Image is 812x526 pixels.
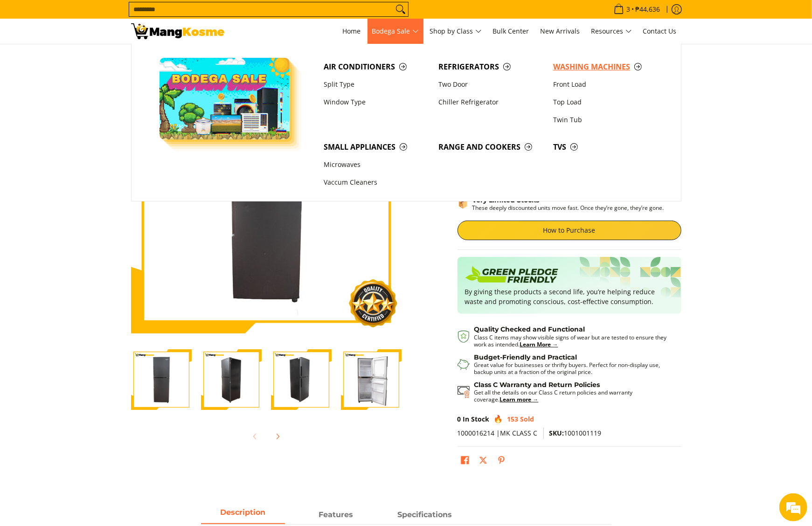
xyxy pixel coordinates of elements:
strong: Features [319,510,354,519]
span: Shop by Class [430,26,482,37]
textarea: Type your message and hit 'Enter' [5,255,178,287]
span: • [611,4,663,14]
a: Microwaves [319,156,434,174]
a: Home [338,19,366,44]
a: Share on Facebook [458,454,472,470]
a: Resources [587,19,637,44]
a: TVs [548,138,663,156]
span: Air Conditioners [324,61,429,73]
span: ₱44,636 [634,6,662,13]
span: In Stock [463,415,490,423]
a: Washing Machines [548,58,663,76]
a: Description 1 [294,506,378,524]
img: Condura 9.2 Cu. Ft. Direct Cool Inverter Refrigerator, Midnight Sapphire CTD93MNi (Class C)-2 [201,349,262,410]
span: We're online! [54,118,129,212]
img: Badge sustainability green pledge friendly [465,264,558,287]
a: Contact Us [638,19,681,44]
span: Bodega Sale [372,26,419,37]
a: Shop by Class [425,19,486,44]
a: Bulk Center [488,19,534,44]
a: Split Type [319,76,434,93]
div: Chat with us now [49,52,157,64]
img: Bodega Sale [160,58,290,139]
span: New Arrivals [541,27,580,35]
a: Learn More → [520,340,558,348]
div: Minimize live chat window [153,5,175,27]
a: Learn more → [500,395,539,403]
a: Range and Cookers [434,138,548,156]
span: 153 [507,415,519,423]
a: Bodega Sale [368,19,423,44]
span: 1001001119 [549,429,602,437]
span: 0 [458,415,461,423]
p: Great value for businesses or thrifty buyers. Perfect for non-display use, backup units at a frac... [474,361,672,375]
span: Description [201,506,285,523]
img: Condura 9.2 Cu. Ft. Direct Cool Inverter Refrigerator, Midnight Sapphire CTD93MNi (Class C)-4 [341,349,402,410]
span: Bulk Center [493,27,529,35]
span: Contact Us [643,27,677,35]
img: Condura 9.2 Cu. Ft. Direct Cool Inverter Refrigerator, Midnight Sapphire CTD93MNi (Class C)-1 [131,349,192,410]
a: Refrigerators [434,58,548,76]
button: Next [267,426,288,447]
span: TVs [553,141,659,153]
a: Front Load [548,76,663,93]
a: Pin on Pinterest [495,454,508,470]
a: Window Type [319,93,434,111]
p: Class C items may show visible signs of wear but are tested to ensure they work as intended. [474,334,672,348]
strong: Specifications [397,510,452,519]
span: Range and Cookers [438,141,544,153]
span: 1000016214 |MK CLASS C [458,429,538,437]
p: By giving these products a second life, you’re helping reduce waste and promoting conscious, cost... [465,287,674,306]
a: Two Door [434,76,548,93]
strong: Class C Warranty and Return Policies [474,381,600,389]
span: Home [343,27,361,35]
a: Post on X [477,454,490,470]
a: Twin Tub [548,111,663,129]
img: Condura 9.3 Cu. Ft. Inverter Refrigerator (Class C) l Mang Kosme [131,23,224,39]
a: Chiller Refrigerator [434,93,548,111]
a: How to Purchase [458,221,681,240]
img: Condura 9.2 Cu. Ft. Direct Cool Inverter Refrigerator, Midnight Sapphire CTD93MNi (Class C)-3 [271,349,332,410]
span: 3 [625,6,632,13]
span: SKU: [549,429,564,437]
a: Top Load [548,93,663,111]
span: Resources [591,26,632,37]
p: Get all the details on our Class C return policies and warranty coverage. [474,389,672,403]
nav: Main Menu [234,19,681,44]
span: Sold [521,415,534,423]
a: Air Conditioners [319,58,434,76]
strong: Quality Checked and Functional [474,325,585,333]
span: Washing Machines [553,61,659,73]
a: Description 2 [383,506,467,524]
a: Vaccum Cleaners [319,174,434,192]
p: These deeply discounted units move fast. Once they’re gone, they’re gone. [472,204,664,211]
a: Description [201,506,285,524]
span: Refrigerators [438,61,544,73]
strong: Budget-Friendly and Practical [474,353,577,361]
button: Search [393,2,408,16]
span: Small Appliances [324,141,429,153]
a: New Arrivals [536,19,585,44]
a: Small Appliances [319,138,434,156]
